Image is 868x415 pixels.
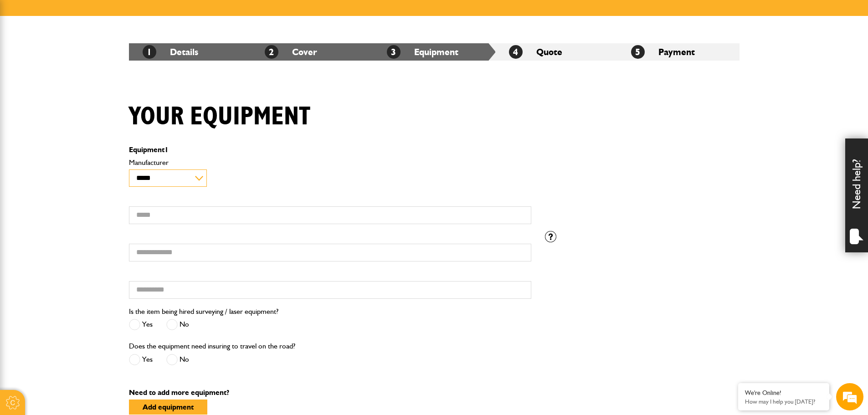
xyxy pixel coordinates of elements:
[745,398,822,405] p: How may I help you today?
[129,102,310,132] h1: Your equipment
[143,45,156,59] span: 1
[143,46,198,57] a: 1Details
[617,43,740,61] li: Payment
[745,389,822,397] div: We're Online!
[166,319,189,330] label: No
[373,43,495,61] li: Equipment
[129,343,295,350] label: Does the equipment need insuring to travel on the road?
[129,308,278,315] label: Is the item being hired surveying / laser equipment?
[129,159,531,166] label: Manufacturer
[845,138,868,252] div: Need help?
[129,319,153,330] label: Yes
[166,354,189,365] label: No
[495,43,617,61] li: Quote
[387,45,401,59] span: 3
[129,354,153,365] label: Yes
[164,145,169,154] span: 1
[509,45,523,59] span: 4
[129,400,207,415] button: Add equipment
[265,46,317,57] a: 2Cover
[129,146,531,154] p: Equipment
[129,389,740,396] p: Need to add more equipment?
[631,45,645,59] span: 5
[265,45,278,59] span: 2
